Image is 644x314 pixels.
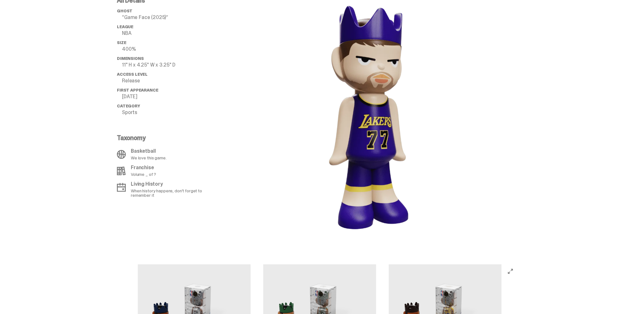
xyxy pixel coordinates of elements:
[131,182,214,187] p: Living History
[117,87,158,93] span: First Appearance
[131,165,156,170] p: Franchise
[117,24,133,29] span: League
[507,267,514,275] button: View full-screen
[122,110,218,115] p: Sports
[122,31,218,36] p: NBA
[122,78,218,83] p: Release
[122,47,218,52] p: 400%
[117,135,214,141] p: Taxonomy
[117,56,143,61] span: Dimensions
[122,15,218,20] p: “Game Face (2025)”
[122,94,218,99] p: [DATE]
[131,172,156,176] p: Volume _ of ?
[117,103,140,109] span: Category
[117,8,132,14] span: ghost
[131,156,166,160] p: We love this game.
[117,72,148,77] span: Access Level
[117,40,126,45] span: Size
[122,62,218,67] p: 11" H x 4.25" W x 3.25" D
[131,149,166,154] p: Basketball
[131,189,214,197] p: When history happens, don't forget to remember it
